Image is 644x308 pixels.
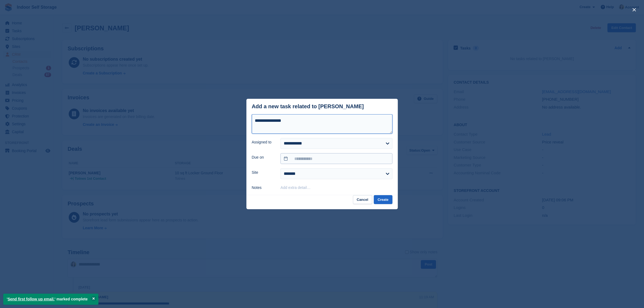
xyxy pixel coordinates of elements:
[252,103,364,110] div: Add a new task related to [PERSON_NAME]
[353,195,372,204] button: Cancel
[8,297,54,301] a: Send first follow up email.
[252,185,274,191] label: Notes
[252,170,274,175] label: Site
[630,5,639,14] button: close
[3,294,98,305] p: ' ' marked complete
[252,155,274,160] label: Due on
[280,185,311,190] button: Add extra detail…
[252,139,274,145] label: Assigned to
[374,195,392,204] button: Create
